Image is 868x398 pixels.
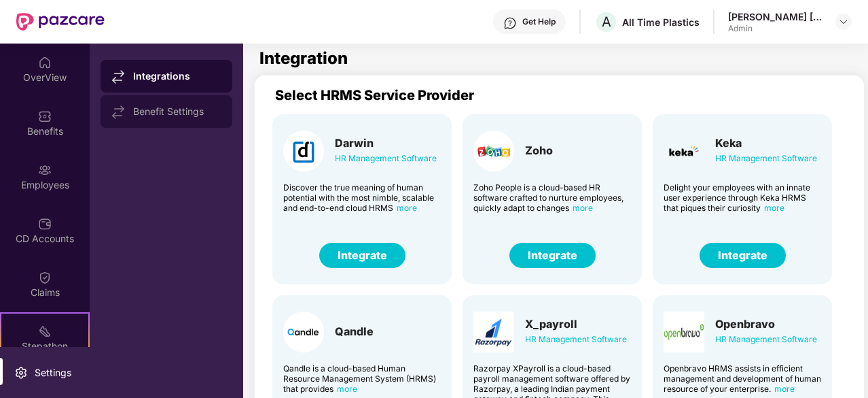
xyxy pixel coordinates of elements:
div: [PERSON_NAME] [PERSON_NAME] [728,10,823,23]
div: Integrations [133,69,221,83]
img: New Pazcare Logo [16,13,105,31]
img: svg+xml;base64,PHN2ZyBpZD0iQ0RfQWNjb3VudHMiIGRhdGEtbmFtZT0iQ0QgQWNjb3VudHMiIHhtbG5zPSJodHRwOi8vd3... [38,217,52,231]
span: more [764,203,784,213]
img: svg+xml;base64,PHN2ZyB4bWxucz0iaHR0cDovL3d3dy53My5vcmcvMjAwMC9zdmciIHdpZHRoPSIxNy44MzIiIGhlaWdodD... [111,70,125,84]
img: svg+xml;base64,PHN2ZyBpZD0iSG9tZSIgeG1sbnM9Imh0dHA6Ly93d3cudzMub3JnLzIwMDAvc3ZnIiB3aWR0aD0iMjAiIG... [38,56,52,69]
img: svg+xml;base64,PHN2ZyBpZD0iQmVuZWZpdHMiIHhtbG5zPSJodHRwOi8vd3d3LnczLm9yZy8yMDAwL3N2ZyIgd2lkdGg9Ij... [38,110,52,123]
div: Get Help [522,16,556,27]
div: Settings [31,366,75,380]
div: HR Management Software [715,332,817,347]
div: HR Management Software [715,151,817,166]
img: svg+xml;base64,PHN2ZyBpZD0iSGVscC0zMngzMiIgeG1sbnM9Imh0dHA6Ly93d3cudzMub3JnLzIwMDAvc3ZnIiB3aWR0aD... [503,16,517,30]
button: Integrate [319,243,405,268]
div: Benefit Settings [133,106,221,117]
img: svg+xml;base64,PHN2ZyBpZD0iRW1wbG95ZWVzIiB4bWxucz0iaHR0cDovL3d3dy53My5vcmcvMjAwMC9zdmciIHdpZHRoPS... [38,163,52,177]
div: Keka [715,136,817,150]
img: svg+xml;base64,PHN2ZyBpZD0iRHJvcGRvd24tMzJ4MzIiIHhtbG5zPSJodHRwOi8vd3d3LnczLm9yZy8yMDAwL3N2ZyIgd2... [838,16,849,27]
img: Card Logo [283,131,324,171]
img: Card Logo [283,312,324,352]
div: HR Management Software [525,332,627,347]
div: Zoho People is a cloud-based HR software crafted to nurture employees, quickly adapt to changes [473,182,631,213]
div: Delight your employees with an innate user experience through Keka HRMS that piques their curiosity [664,182,821,213]
div: Qandle [335,325,374,338]
h1: Integration [259,50,348,67]
div: Darwin [335,136,437,150]
img: svg+xml;base64,PHN2ZyBpZD0iU2V0dGluZy0yMHgyMCIgeG1sbnM9Imh0dHA6Ly93d3cudzMub3JnLzIwMDAvc3ZnIiB3aW... [14,366,28,380]
div: HR Management Software [335,151,437,166]
img: Card Logo [664,131,704,171]
span: more [397,203,417,213]
div: Zoho [525,144,553,157]
img: Card Logo [473,312,514,352]
div: Openbravo [715,317,817,331]
div: Discover the true meaning of human potential with the most nimble, scalable and end-to-end cloud ... [283,182,441,213]
div: Admin [728,23,823,34]
span: more [573,203,593,213]
img: Card Logo [473,131,514,171]
div: Stepathon [1,339,88,353]
span: A [602,14,611,30]
span: more [774,384,795,394]
button: Integrate [509,243,596,268]
button: Integrate [700,243,786,268]
span: more [337,384,357,394]
img: svg+xml;base64,PHN2ZyB4bWxucz0iaHR0cDovL3d3dy53My5vcmcvMjAwMC9zdmciIHdpZHRoPSIyMSIgaGVpZ2h0PSIyMC... [38,325,52,338]
div: Openbravo HRMS assists in efficient management and development of human resource of your enterprise. [664,363,821,394]
img: svg+xml;base64,PHN2ZyB4bWxucz0iaHR0cDovL3d3dy53My5vcmcvMjAwMC9zdmciIHdpZHRoPSIxNy44MzIiIGhlaWdodD... [111,105,125,119]
div: X_payroll [525,317,627,331]
img: svg+xml;base64,PHN2ZyBpZD0iQ2xhaW0iIHhtbG5zPSJodHRwOi8vd3d3LnczLm9yZy8yMDAwL3N2ZyIgd2lkdGg9IjIwIi... [38,271,52,284]
div: All Time Plastics [622,16,700,29]
div: Qandle is a cloud-based Human Resource Management System (HRMS) that provides [283,363,441,394]
img: Card Logo [664,312,704,352]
